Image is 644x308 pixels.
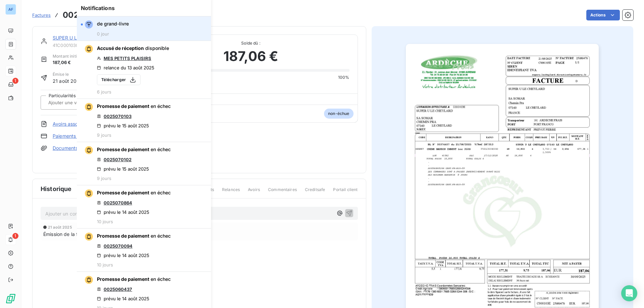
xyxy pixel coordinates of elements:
a: SUPER U LE CHEYLARD [53,35,107,41]
span: Avoirs [248,187,260,198]
a: 1 [5,79,16,90]
a: Factures [32,12,51,18]
span: 0 jour [97,31,109,37]
a: 0025060437 [104,287,132,292]
div: AF [5,4,16,15]
span: Historique [41,184,72,193]
span: disponible [145,45,169,51]
span: en échec [151,233,171,239]
a: 0025070103 [104,114,131,119]
span: Accusé de réception [97,45,144,51]
span: Portail client [333,187,358,198]
span: 21 août 2025 [53,77,83,84]
span: en échec [151,190,171,195]
span: en échec [151,103,171,109]
a: 0025070864 [104,200,132,205]
input: Ajouter une valeur [48,100,115,106]
a: Avoirs associés [53,121,87,127]
button: Promesse de paiement en échec0025070864prévu le 14 août 202510 jours [77,185,211,229]
button: Promesse de paiement en échec0025070102prévu le 15 août 20259 jours [77,142,211,185]
button: Promesse de paiement en échec0025070103prévu le 15 août 20259 jours [77,99,211,142]
span: 21 août 2025 [48,225,72,229]
div: relance du 13 août 2025 [97,65,154,70]
span: de grand-livre [97,20,129,27]
span: Émise le [53,71,83,77]
span: 187,06 € [53,59,80,66]
span: 10 jours [97,262,113,267]
div: prévu le 14 août 2025 [97,209,149,215]
span: Montant initial [53,53,80,59]
div: prévu le 15 août 2025 [97,166,149,172]
div: prévu le 14 août 2025 [97,296,149,301]
a: Paiements reçus [53,133,90,139]
span: 9 jours [97,132,111,138]
span: 6 jours [97,89,111,95]
a: MES PETITS PLAISIRS [104,56,151,61]
div: Open Intercom Messenger [621,285,637,301]
span: Solde dû : [152,40,350,46]
span: en échec [151,276,171,282]
span: Promesse de paiement [97,276,149,282]
span: non-échue [324,109,353,119]
img: Logo LeanPay [5,293,16,304]
span: 1 [12,233,18,239]
span: 10 jours [97,219,113,224]
button: Promesse de paiement en échec0025070094prévu le 14 août 202510 jours [77,229,211,272]
span: Commentaires [268,187,297,198]
span: Relances [222,187,240,198]
span: 1 [12,78,18,84]
span: Émission de la facture [43,231,92,238]
button: Accusé de réception disponibleMES PETITS PLAISIRSrelance du 13 août 2025Télécharger6 jours [77,41,211,99]
span: Promesse de paiement [97,103,149,109]
span: Promesse de paiement [97,233,149,239]
a: 0025070094 [104,243,132,249]
h6: Notifications [81,4,207,12]
button: Actions [586,10,620,20]
span: Promesse de paiement [97,146,149,152]
div: prévu le 15 août 2025 [97,123,149,128]
button: de grand-livre0 jour [77,16,211,41]
span: en échec [151,146,171,152]
span: 41C0001030 [53,43,136,48]
a: 0025070102 [104,157,131,162]
span: 187,06 € [223,46,278,66]
span: 100% [338,74,350,80]
span: 9 jours [97,176,111,181]
div: prévu le 14 août 2025 [97,253,149,258]
span: Creditsafe [305,187,325,198]
button: Télécharger [97,74,141,85]
span: Factures [32,12,51,18]
span: Promesse de paiement [97,190,149,195]
a: Documents associés [53,145,99,151]
h3: 0025080470 [63,9,116,21]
